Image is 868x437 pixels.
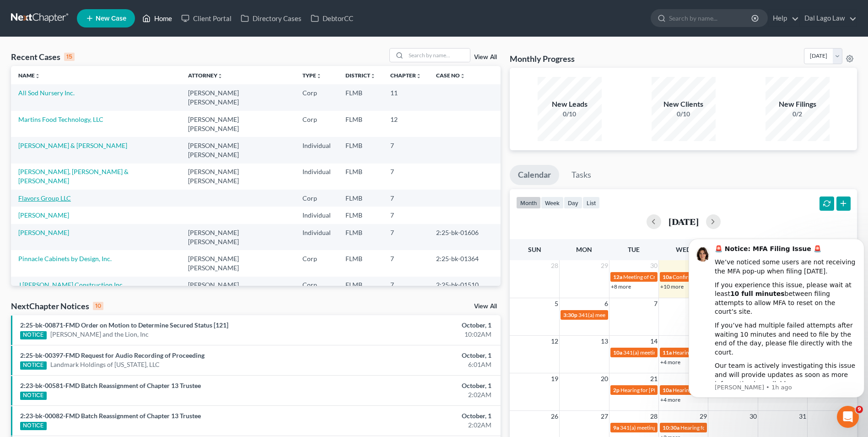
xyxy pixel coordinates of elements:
[96,15,126,22] span: New Case
[338,84,383,110] td: FLMB
[856,406,863,413] span: 9
[295,84,338,110] td: Corp
[436,72,465,79] a: Case Nounfold_more
[550,373,559,384] span: 19
[295,207,338,224] td: Individual
[429,250,501,276] td: 2:25-bk-01364
[340,411,491,421] div: October, 1
[295,137,338,163] td: Individual
[766,109,830,119] div: 0/2
[18,229,69,236] a: [PERSON_NAME]
[554,298,559,309] span: 5
[18,72,40,79] a: Nameunfold_more
[20,422,47,430] div: NOTICE
[660,359,680,366] a: +4 more
[18,142,127,149] a: [PERSON_NAME] & [PERSON_NAME]
[20,321,228,329] a: 2:25-bk-00871-FMD Order on Motion to Determine Secured Status [121]
[295,250,338,276] td: Corp
[613,424,619,431] span: 9a
[20,351,205,359] a: 2:25-bk-00397-FMD Request for Audio Recording of Proceeding
[613,349,622,356] span: 10a
[406,49,470,62] input: Search by name...
[340,381,491,390] div: October, 1
[652,99,716,109] div: New Clients
[181,164,295,190] td: [PERSON_NAME] [PERSON_NAME]
[18,168,129,185] a: [PERSON_NAME], [PERSON_NAME] & [PERSON_NAME]
[93,302,103,310] div: 10
[649,411,658,422] span: 28
[510,165,559,185] a: Calendar
[64,53,75,61] div: 15
[550,411,559,422] span: 26
[18,89,75,97] a: All Sod Nursery Inc.
[673,273,800,280] span: Confirmation Status Conference for MCA Naples, LLC
[181,111,295,137] td: [PERSON_NAME] [PERSON_NAME]
[295,277,338,303] td: Corp
[383,250,429,276] td: 7
[538,99,602,109] div: New Leads
[338,277,383,303] td: FLMB
[660,283,684,290] a: +10 more
[563,165,599,185] a: Tasks
[798,411,807,422] span: 31
[295,224,338,250] td: Individual
[181,277,295,303] td: [PERSON_NAME] [PERSON_NAME]
[18,115,103,123] a: Martins Food Technology, LLC
[564,197,582,209] button: day
[578,311,672,318] span: 341(a) meeting for Wisdom Dental, P.A.
[653,298,658,309] span: 7
[749,411,758,422] span: 30
[660,396,680,403] a: +4 more
[338,224,383,250] td: FLMB
[338,137,383,163] td: FLMB
[383,190,429,207] td: 7
[474,303,497,310] a: View All
[613,273,622,280] span: 12a
[669,10,753,27] input: Search by name...
[11,300,103,311] div: NextChapter Notices
[680,424,708,431] span: Hearing for
[338,250,383,276] td: FLMB
[620,424,664,431] span: 341(a) meeting for
[663,424,679,431] span: 10:30a
[35,73,40,79] i: unfold_more
[340,351,491,360] div: October, 1
[429,224,501,250] td: 2:25-bk-01606
[18,211,69,219] a: [PERSON_NAME]
[649,336,658,347] span: 14
[338,190,383,207] td: FLMB
[600,260,609,271] span: 29
[20,331,47,339] div: NOTICE
[623,349,668,356] span: 341(a) meeting for
[345,72,376,79] a: Districtunfold_more
[528,246,541,253] span: Sun
[383,164,429,190] td: 7
[837,406,859,428] iframe: Intercom live chat
[50,360,160,369] a: Landmark Holdings of [US_STATE], LLC
[181,84,295,110] td: [PERSON_NAME] [PERSON_NAME]
[620,387,692,393] span: Hearing for [PERSON_NAME]
[18,281,124,289] a: J [PERSON_NAME] Construction Inc.
[604,298,609,309] span: 6
[550,336,559,347] span: 12
[699,411,708,422] span: 29
[538,109,602,119] div: 0/10
[768,10,799,27] a: Help
[370,73,376,79] i: unfold_more
[383,224,429,250] td: 7
[663,349,672,356] span: 11a
[460,73,465,79] i: unfold_more
[302,72,322,79] a: Typeunfold_more
[383,277,429,303] td: 7
[576,246,592,253] span: Mon
[177,10,236,27] a: Client Portal
[383,137,429,163] td: 7
[340,421,491,430] div: 2:02AM
[295,164,338,190] td: Individual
